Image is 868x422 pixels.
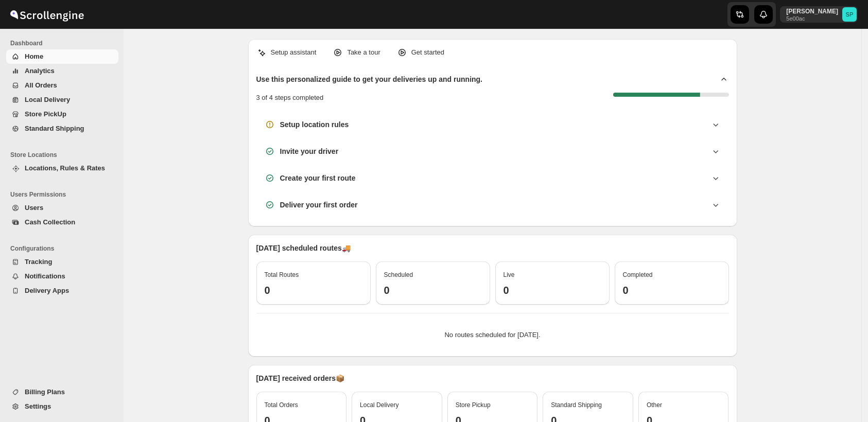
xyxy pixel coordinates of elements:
button: All Orders [6,78,118,93]
span: Standard Shipping [551,401,602,409]
span: Standard Shipping [25,125,84,132]
span: Store PickUp [25,110,66,118]
span: Other [647,401,662,409]
span: Dashboard [10,39,118,47]
h3: 0 [623,284,721,296]
button: Delivery Apps [6,284,118,298]
img: ScrollEngine [8,2,85,27]
p: [DATE] scheduled routes 🚚 [256,243,729,253]
span: Home [25,52,43,60]
button: Home [6,49,118,64]
p: Take a tour [347,47,380,58]
button: Settings [6,399,118,414]
p: 5e00ac [786,15,838,22]
span: Live [504,271,515,278]
button: Billing Plans [6,385,118,399]
h2: Use this personalized guide to get your deliveries up and running. [256,74,483,84]
span: Store Pickup [456,401,491,409]
h3: Invite your driver [280,146,339,156]
h3: Setup location rules [280,119,349,130]
button: Users [6,201,118,215]
span: Notifications [25,272,65,280]
span: Completed [623,271,653,278]
button: Locations, Rules & Rates [6,161,118,175]
span: Total Orders [265,401,298,409]
span: Settings [25,402,51,410]
span: Analytics [25,67,55,75]
span: Local Delivery [25,96,70,103]
span: Store Locations [10,151,118,159]
h3: 0 [265,284,362,296]
span: Cash Collection [25,218,75,226]
span: Scheduled [384,271,413,278]
span: Configurations [10,244,118,253]
span: Sulakshana Pundle [842,7,857,22]
p: [DATE] received orders 📦 [256,373,729,383]
span: Billing Plans [25,388,65,396]
span: Delivery Apps [25,287,69,294]
h3: Create your first route [280,173,356,183]
span: Tracking [25,258,52,266]
span: Total Routes [265,271,299,278]
span: Locations, Rules & Rates [25,164,105,172]
h3: 0 [384,284,482,296]
span: Local Delivery [360,401,398,409]
span: Users [25,204,43,212]
button: Tracking [6,255,118,269]
p: 3 of 4 steps completed [256,93,324,103]
h3: Deliver your first order [280,200,358,210]
span: Users Permissions [10,190,118,199]
button: Cash Collection [6,215,118,230]
button: User menu [780,6,858,23]
p: Setup assistant [271,47,317,58]
span: All Orders [25,81,57,89]
text: SP [846,11,854,17]
button: Analytics [6,64,118,78]
p: [PERSON_NAME] [786,7,838,15]
button: Notifications [6,269,118,284]
p: No routes scheduled for [DATE]. [265,330,721,340]
h3: 0 [504,284,601,296]
p: Get started [411,47,444,58]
